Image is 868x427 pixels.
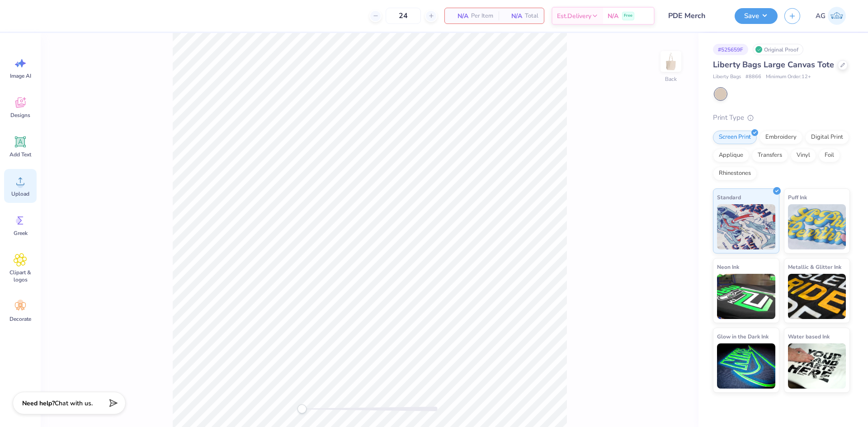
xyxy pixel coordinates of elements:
[753,44,803,55] div: Original Proof
[10,112,30,119] span: Designs
[788,204,846,249] img: Puff Ink
[55,399,93,408] span: Chat with us.
[14,230,28,237] span: Greek
[9,151,31,158] span: Add Text
[608,11,618,21] span: N/A
[11,190,29,197] span: Upload
[9,315,31,323] span: Decorate
[791,149,816,162] div: Vinyl
[713,59,834,70] span: Liberty Bags Large Canvas Tote
[759,131,802,144] div: Embroidery
[713,73,741,81] span: Liberty Bags
[717,192,741,202] span: Standard
[713,44,748,55] div: # 525659F
[386,8,421,24] input: – –
[713,131,757,144] div: Screen Print
[22,399,55,408] strong: Need help?
[811,7,850,25] a: AG
[662,52,680,70] img: Back
[450,11,468,21] span: N/A
[713,113,850,123] div: Print Type
[661,7,728,25] input: Untitled Design
[504,11,522,21] span: N/A
[557,11,591,21] span: Est. Delivery
[624,13,632,19] span: Free
[819,149,840,162] div: Foil
[717,332,769,341] span: Glow in the Dark Ink
[745,73,761,81] span: # 8866
[816,11,826,21] span: AG
[713,167,757,180] div: Rhinestones
[788,274,846,319] img: Metallic & Glitter Ink
[297,404,307,413] div: Accessibility label
[805,131,849,144] div: Digital Print
[665,75,677,83] div: Back
[766,73,811,81] span: Minimum Order: 12 +
[525,11,538,21] span: Total
[788,262,841,272] span: Metallic & Glitter Ink
[713,149,749,162] div: Applique
[10,72,31,80] span: Image AI
[788,192,807,202] span: Puff Ink
[788,343,846,389] img: Water based Ink
[471,11,493,21] span: Per Item
[717,262,739,272] span: Neon Ink
[717,343,775,389] img: Glow in the Dark Ink
[717,274,775,319] img: Neon Ink
[828,7,846,25] img: Aljosh Eyron Garcia
[752,149,788,162] div: Transfers
[5,269,35,283] span: Clipart & logos
[717,204,775,249] img: Standard
[788,332,830,341] span: Water based Ink
[735,8,778,24] button: Save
